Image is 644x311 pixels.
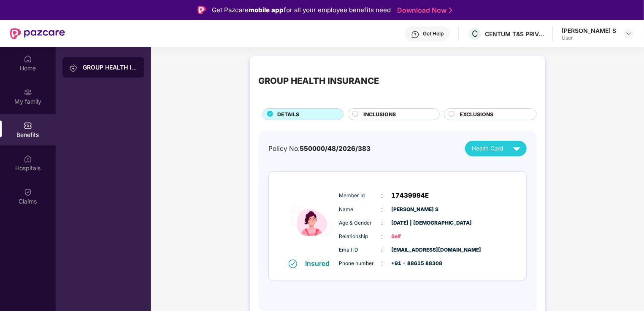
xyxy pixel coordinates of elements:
span: Phone number [339,260,382,268]
span: Age & Gender [339,219,382,227]
span: Name [339,206,382,214]
div: CENTUM T&S PRIVATE LIMITED [485,30,544,38]
span: 17439994E [392,190,429,201]
span: 550000/48/2026/383 [300,145,371,153]
img: svg+xml;base64,PHN2ZyBpZD0iQmVuZWZpdHMiIHhtbG5zPSJodHRwOi8vd3d3LnczLm9yZy8yMDAwL3N2ZyIgd2lkdGg9Ij... [24,121,32,130]
div: [PERSON_NAME] S [562,27,616,35]
span: Member Id [339,192,382,200]
img: svg+xml;base64,PHN2ZyB4bWxucz0iaHR0cDovL3d3dy53My5vcmcvMjAwMC9zdmciIHdpZHRoPSIxNiIgaGVpZ2h0PSIxNi... [289,260,297,268]
img: svg+xml;base64,PHN2ZyBpZD0iSGVscC0zMngzMiIgeG1sbnM9Imh0dHA6Ly93d3cudzMub3JnLzIwMDAvc3ZnIiB3aWR0aD... [411,30,419,39]
span: [DATE] | [DEMOGRAPHIC_DATA] [392,219,434,227]
span: C [472,29,478,39]
img: svg+xml;base64,PHN2ZyB3aWR0aD0iMjAiIGhlaWdodD0iMjAiIHZpZXdCb3g9IjAgMCAyMCAyMCIgZmlsbD0ibm9uZSIgeG... [69,64,78,72]
span: : [382,191,383,200]
span: Email ID [339,246,382,254]
div: Insured [306,259,335,268]
img: svg+xml;base64,PHN2ZyBpZD0iSG9tZSIgeG1sbnM9Imh0dHA6Ly93d3cudzMub3JnLzIwMDAvc3ZnIiB3aWR0aD0iMjAiIG... [24,55,32,63]
div: GROUP HEALTH INSURANCE [83,63,138,72]
div: GROUP HEALTH INSURANCE [258,74,379,88]
div: Get Help [423,30,444,37]
div: Policy No: [268,144,371,154]
img: icon [287,184,337,259]
span: EXCLUSIONS [460,110,493,118]
span: Relationship [339,233,382,241]
span: : [382,218,383,228]
span: INCLUSIONS [364,110,396,118]
a: Download Now [397,6,450,15]
span: Self [392,233,434,241]
div: User [562,35,616,41]
button: Health Card [465,141,527,156]
img: svg+xml;base64,PHN2ZyBpZD0iQ2xhaW0iIHhtbG5zPSJodHRwOi8vd3d3LnczLm9yZy8yMDAwL3N2ZyIgd2lkdGg9IjIwIi... [24,188,32,196]
span: [EMAIL_ADDRESS][DOMAIN_NAME] [392,246,434,254]
img: svg+xml;base64,PHN2ZyB3aWR0aD0iMjAiIGhlaWdodD0iMjAiIHZpZXdCb3g9IjAgMCAyMCAyMCIgZmlsbD0ibm9uZSIgeG... [24,88,32,97]
img: Logo [198,6,206,14]
img: New Pazcare Logo [10,28,65,39]
span: : [382,245,383,255]
span: : [382,205,383,214]
div: Get Pazcare for all your employee benefits need [212,5,391,15]
img: Stroke [449,6,452,15]
span: [PERSON_NAME] S [392,206,434,214]
img: svg+xml;base64,PHN2ZyBpZD0iRHJvcGRvd24tMzJ4MzIiIHhtbG5zPSJodHRwOi8vd3d3LnczLm9yZy8yMDAwL3N2ZyIgd2... [625,30,632,37]
span: : [382,259,383,268]
img: svg+xml;base64,PHN2ZyBpZD0iSG9zcGl0YWxzIiB4bWxucz0iaHR0cDovL3d3dy53My5vcmcvMjAwMC9zdmciIHdpZHRoPS... [24,155,32,163]
span: Health Card [472,144,503,153]
strong: mobile app [249,6,284,14]
span: DETAILS [277,110,299,118]
span: +91 - 88615 88308 [392,260,434,268]
img: svg+xml;base64,PHN2ZyB4bWxucz0iaHR0cDovL3d3dy53My5vcmcvMjAwMC9zdmciIHZpZXdCb3g9IjAgMCAyNCAyNCIgd2... [509,141,524,156]
span: : [382,232,383,241]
